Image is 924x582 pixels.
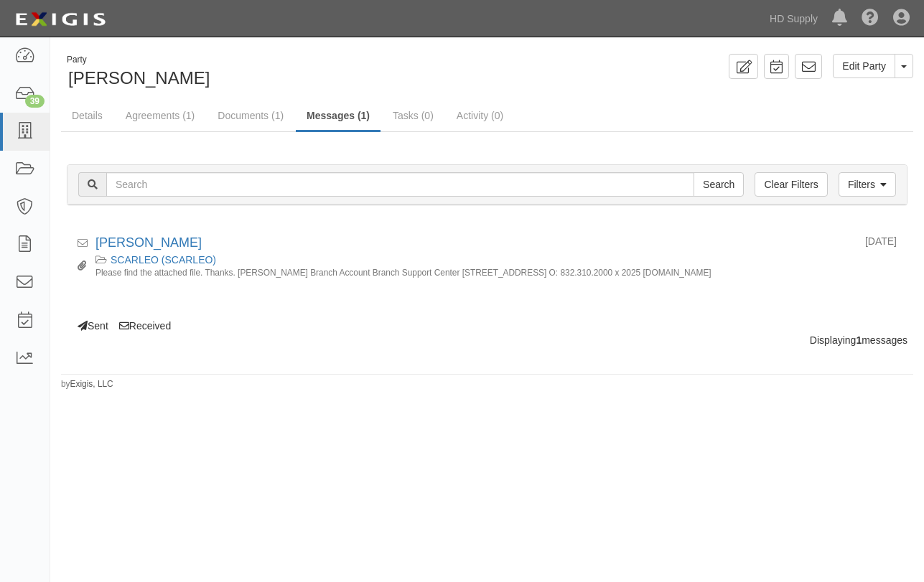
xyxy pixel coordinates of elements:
[694,172,744,197] input: Search
[61,378,113,390] small: by
[296,101,381,132] a: Messages (1)
[833,54,895,78] a: Edit Party
[115,101,205,130] a: Agreements (1)
[382,101,444,130] a: Tasks (0)
[70,379,113,389] a: Exigis, LLC
[67,54,210,66] div: Party
[95,234,854,253] div: LEONEL CARDONA
[865,234,897,248] div: [DATE]
[207,101,294,130] a: Documents (1)
[11,6,110,32] img: logo-5460c22ac91f19d4615b14bd174203de0afe785f0fc80cf4dbbc73dc1793850b.png
[61,54,477,90] div: LEONEL CARDONA
[762,4,825,33] a: HD Supply
[78,239,88,249] i: Received
[95,267,897,289] small: Please find the attached file. Thanks. [PERSON_NAME] Branch Account Branch Support Center [STREET...
[61,101,113,130] a: Details
[68,68,210,88] span: [PERSON_NAME]
[56,333,918,347] div: Displaying messages
[95,235,202,250] a: [PERSON_NAME]
[111,254,216,266] a: SCARLEO (SCARLEO)
[862,10,879,27] i: Help Center - Complianz
[856,334,862,346] b: 1
[95,253,897,267] div: SCARLEO (SCARLEO)
[56,220,918,333] div: Sent Received
[446,101,514,130] a: Activity (0)
[106,172,694,197] input: Search
[755,172,827,197] a: Clear Filters
[25,95,45,108] div: 39
[839,172,896,197] a: Filters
